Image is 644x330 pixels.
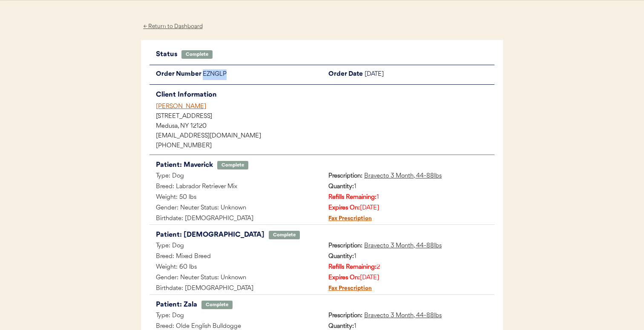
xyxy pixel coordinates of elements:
u: Bravecto 3 Month, 44-88lbs [364,173,442,179]
u: Bravecto 3 Month, 44-88lbs [364,313,442,319]
strong: Prescription: [328,173,362,179]
div: Weight: 60 lbs [149,262,322,273]
div: EZNGLP [203,69,322,80]
div: Patient: Zala [156,299,197,311]
div: 1 [322,252,494,262]
div: 1 [322,182,494,192]
div: [PERSON_NAME] [156,102,494,111]
div: [DATE] [365,69,494,80]
div: [EMAIL_ADDRESS][DOMAIN_NAME] [156,133,494,139]
strong: Prescription: [328,243,362,249]
div: Breed: Labrador Retriever Mix [149,182,322,192]
strong: Refills Remaining: [328,194,377,201]
div: Order Date [322,69,365,80]
div: Gender: Neuter Status: Unknown [149,203,322,214]
div: ← Return to Dashboard [141,22,205,32]
div: Fax Prescription [322,214,372,224]
div: [STREET_ADDRESS] [156,114,494,120]
div: [DATE] [322,273,494,284]
strong: Prescription: [328,313,362,319]
div: [DATE] [322,203,494,214]
strong: Expires On: [328,275,360,281]
div: Type: Dog [149,241,322,252]
div: 1 [322,192,494,203]
div: Fax Prescription [322,284,372,294]
strong: Refills Remaining: [328,264,377,270]
u: Bravecto 3 Month, 44-88lbs [364,243,442,249]
div: 2 [322,262,494,273]
div: Medusa, NY 12120 [156,123,494,129]
div: Order Number [149,69,203,80]
div: Gender: Neuter Status: Unknown [149,273,322,284]
strong: Quantity: [328,253,354,260]
div: Patient: [DEMOGRAPHIC_DATA] [156,229,264,241]
div: [PHONE_NUMBER] [156,143,494,149]
div: Patient: Maverick [156,159,213,171]
div: Type: Dog [149,311,322,321]
div: Client Information [156,89,494,101]
strong: Quantity: [328,323,354,330]
div: Type: Dog [149,171,322,182]
div: Birthdate: [DEMOGRAPHIC_DATA] [149,214,322,224]
strong: Quantity: [328,184,354,190]
div: Status [156,49,181,60]
div: Birthdate: [DEMOGRAPHIC_DATA] [149,284,322,294]
div: Weight: 50 lbs [149,192,322,203]
div: Breed: Mixed Breed [149,252,322,262]
strong: Expires On: [328,205,360,211]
